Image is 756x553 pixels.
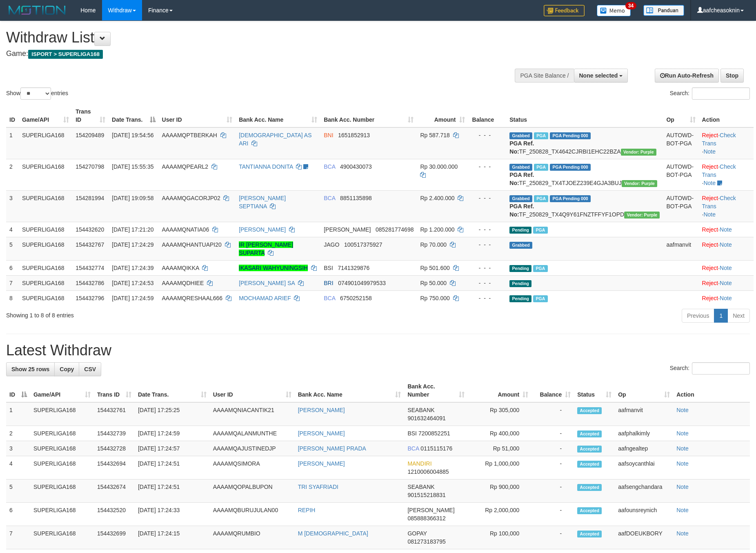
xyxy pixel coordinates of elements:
span: Rp 1.200.000 [420,226,454,233]
td: aafounsreynich [615,503,673,526]
span: PGA Pending [550,164,591,171]
a: M [DEMOGRAPHIC_DATA] [298,530,368,537]
th: User ID: activate to sort column ascending [159,104,236,127]
th: Op: activate to sort column ascending [615,379,673,402]
select: Showentries [20,87,51,100]
td: 5 [6,237,19,260]
b: PGA Ref. No: [509,203,534,218]
td: 2 [6,159,19,190]
th: Game/API: activate to sort column ascending [19,104,72,127]
td: · [699,275,754,290]
th: Amount: activate to sort column ascending [417,104,468,127]
td: Rp 2,000,000 [468,503,531,526]
img: Button%20Memo.svg [597,5,631,16]
span: Marked by aafounsreynich [533,227,547,234]
td: Rp 100,000 [468,526,531,549]
span: BCA [407,445,419,452]
span: Pending [509,280,531,287]
td: 154432674 [94,479,135,503]
a: 1 [714,309,728,323]
td: aafsoycanthlai [615,456,673,479]
a: REPIH [298,507,316,513]
td: · [699,260,754,275]
a: Reject [702,241,718,248]
a: Note [676,530,689,537]
td: [DATE] 17:24:33 [135,503,210,526]
div: - - - [471,279,503,287]
td: TF_250828_TX4642CJRBI1EHC22BZA [506,127,663,159]
a: [PERSON_NAME] PRADA [298,445,366,452]
td: SUPERLIGA168 [19,190,72,222]
span: Marked by aafchhiseyha [534,132,548,139]
th: Op: activate to sort column ascending [663,104,698,127]
td: 154432699 [94,526,135,549]
span: 34 [625,2,636,9]
span: Copy 7141329876 to clipboard [338,265,369,271]
td: Rp 900,000 [468,479,531,503]
span: Copy 1210006004885 to clipboard [407,468,449,475]
span: BCA [324,163,335,170]
th: Balance [468,104,507,127]
div: - - - [471,131,503,139]
a: Reject [702,132,718,138]
span: AAAAMQHANTUAPI20 [162,241,222,248]
a: Note [720,295,732,301]
th: Bank Acc. Name: activate to sort column ascending [236,104,320,127]
td: aafmanvit [615,402,673,426]
td: 3 [6,441,30,456]
span: Rp 750.000 [420,295,449,301]
span: Pending [509,227,531,234]
td: SUPERLIGA168 [30,526,94,549]
td: - [531,456,574,479]
td: SUPERLIGA168 [19,222,72,237]
td: TF_250829_TX4TJOEZ239E4GJA3BUJ [506,159,663,190]
span: Copy 1651852913 to clipboard [338,132,370,138]
label: Show entries [6,87,68,100]
td: - [531,526,574,549]
td: · [699,222,754,237]
div: PGA Site Balance / [515,69,574,83]
a: Run Auto-Refresh [655,69,719,83]
td: AAAAMQOPALBUPON [210,479,295,503]
span: 154281994 [76,195,104,201]
a: [DEMOGRAPHIC_DATA] AS ARI [239,132,311,147]
td: [DATE] 17:24:59 [135,426,210,441]
div: - - - [471,225,503,234]
span: [DATE] 17:24:39 [112,265,153,271]
span: 154432796 [76,295,104,301]
th: Amount: activate to sort column ascending [468,379,531,402]
th: Game/API: activate to sort column ascending [30,379,94,402]
span: Rp 50.000 [420,280,447,286]
td: Rp 1,000,000 [468,456,531,479]
span: Copy 074901049979533 to clipboard [338,280,386,286]
a: Note [720,280,732,286]
span: 154209489 [76,132,104,138]
th: Status: activate to sort column ascending [574,379,615,402]
span: [DATE] 15:55:35 [112,163,153,170]
a: Check Trans [702,163,736,178]
th: Trans ID: activate to sort column ascending [72,104,109,127]
a: [PERSON_NAME] [298,430,345,437]
td: - [531,479,574,503]
span: Rp 30.000.000 [420,163,458,170]
span: None selected [579,72,618,79]
a: Note [676,430,689,437]
a: Note [676,507,689,513]
span: GOPAY [407,530,427,537]
b: PGA Ref. No: [509,172,534,186]
span: Vendor URL: https://trx4.1velocity.biz [624,212,660,219]
a: Previous [682,309,714,323]
a: Reject [702,226,718,233]
td: SUPERLIGA168 [19,237,72,260]
span: 154270798 [76,163,104,170]
span: Accepted [577,446,602,453]
td: 7 [6,526,30,549]
th: Date Trans.: activate to sort column ascending [135,379,210,402]
span: [DATE] 17:21:20 [112,226,153,233]
div: - - - [471,294,503,302]
span: Marked by aafmaleo [534,164,548,171]
span: Grabbed [509,195,532,202]
td: AUTOWD-BOT-PGA [663,127,698,159]
td: 154432520 [94,503,135,526]
td: SUPERLIGA168 [30,402,94,426]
